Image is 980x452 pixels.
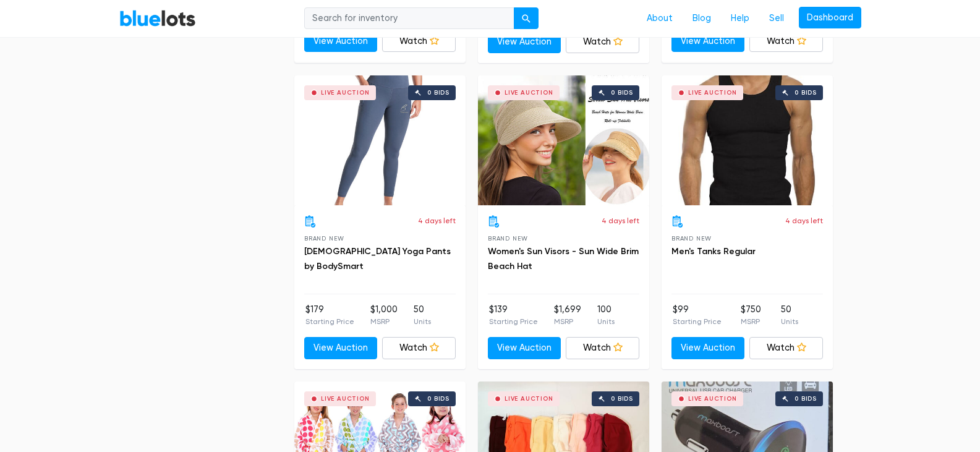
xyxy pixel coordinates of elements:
li: 50 [414,303,431,328]
p: Starting Price [673,316,722,327]
div: 0 bids [795,90,817,96]
div: Live Auction [688,90,737,96]
a: Men's Tanks Regular [671,246,756,257]
li: $750 [741,303,761,328]
span: Brand New [671,235,712,242]
a: Watch [749,337,823,359]
li: $139 [489,303,538,328]
a: View Auction [671,337,745,359]
a: View Auction [488,337,561,359]
a: Live Auction 0 bids [662,75,833,205]
div: Live Auction [321,90,370,96]
a: View Auction [304,337,378,359]
p: 4 days left [785,215,823,226]
a: [DEMOGRAPHIC_DATA] Yoga Pants by BodySmart [304,246,451,271]
p: Starting Price [305,316,354,327]
a: View Auction [488,31,561,53]
li: $179 [305,303,354,328]
div: Live Auction [505,396,553,402]
p: MSRP [741,316,761,327]
div: 0 bids [427,396,450,402]
a: Sell [759,7,794,30]
a: Watch [566,337,639,359]
p: Starting Price [489,316,538,327]
p: MSRP [554,316,581,327]
p: MSRP [370,316,398,327]
p: Units [781,316,798,327]
p: Units [414,316,431,327]
li: 100 [597,303,615,328]
a: Dashboard [799,7,861,29]
li: 50 [781,303,798,328]
div: Live Auction [321,396,370,402]
div: 0 bids [795,396,817,402]
a: Watch [382,30,456,53]
div: Live Auction [688,396,737,402]
div: 0 bids [611,90,633,96]
a: View Auction [304,30,378,53]
a: Live Auction 0 bids [478,75,649,205]
div: Live Auction [505,90,553,96]
input: Search for inventory [304,7,514,30]
span: Brand New [304,235,344,242]
span: Brand New [488,235,528,242]
a: View Auction [671,30,745,53]
a: BlueLots [119,9,196,27]
li: $99 [673,303,722,328]
p: Units [597,316,615,327]
div: 0 bids [427,90,450,96]
a: Women's Sun Visors - Sun Wide Brim Beach Hat [488,246,639,271]
li: $1,000 [370,303,398,328]
a: Watch [749,30,823,53]
a: About [637,7,683,30]
a: Blog [683,7,721,30]
li: $1,699 [554,303,581,328]
p: 4 days left [602,215,639,226]
a: Live Auction 0 bids [294,75,466,205]
a: Watch [566,31,639,53]
p: 4 days left [418,215,456,226]
a: Watch [382,337,456,359]
div: 0 bids [611,396,633,402]
a: Help [721,7,759,30]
